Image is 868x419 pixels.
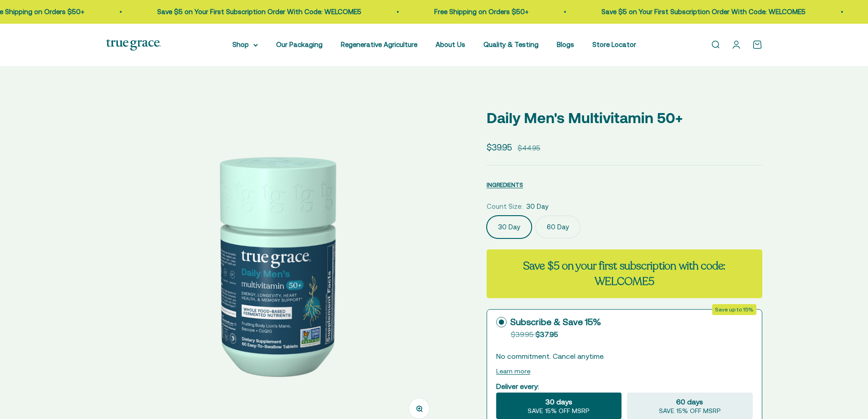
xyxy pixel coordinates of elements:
sale-price: $39.95 [487,140,512,154]
button: INGREDIENTS [487,179,523,190]
compare-at-price: $44.95 [518,143,540,154]
summary: Shop [232,39,258,50]
a: Free Shipping on Orders $50+ [431,8,525,16]
p: Daily Men's Multivitamin 50+ [487,106,762,129]
a: About Us [436,41,465,48]
strong: Save $5 on your first subscription with code: WELCOME5 [523,259,725,289]
span: INGREDIENTS [487,181,523,188]
a: Blogs [557,41,574,48]
a: Store Locator [592,41,636,48]
a: Quality & Testing [483,41,539,48]
span: 30 Day [526,201,549,212]
a: Regenerative Agriculture [341,41,417,48]
a: Our Packaging [276,41,323,48]
legend: Count Size: [487,201,523,212]
p: Save $5 on Your First Subscription Order With Code: WELCOME5 [154,6,358,17]
p: Save $5 on Your First Subscription Order With Code: WELCOME5 [598,6,802,17]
